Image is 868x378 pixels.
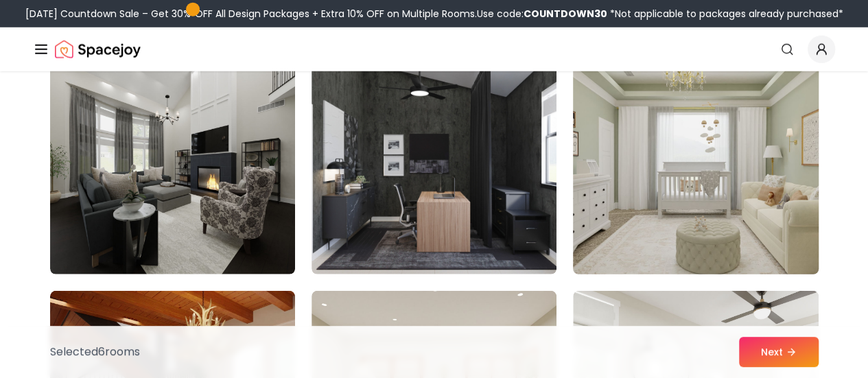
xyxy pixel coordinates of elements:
img: Room room-22 [50,55,295,274]
b: COUNTDOWN30 [524,7,607,21]
nav: Global [33,27,835,71]
div: [DATE] Countdown Sale – Get 30% OFF All Design Packages + Extra 10% OFF on Multiple Rooms. [25,7,843,21]
a: Spacejoy [55,36,141,63]
button: Next [739,337,819,367]
span: *Not applicable to packages already purchased* [607,7,843,21]
img: Room room-23 [312,55,556,274]
img: Spacejoy Logo [55,36,141,63]
span: Use code: [477,7,607,21]
p: Selected 6 room s [50,344,140,360]
img: Room room-24 [567,49,824,280]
